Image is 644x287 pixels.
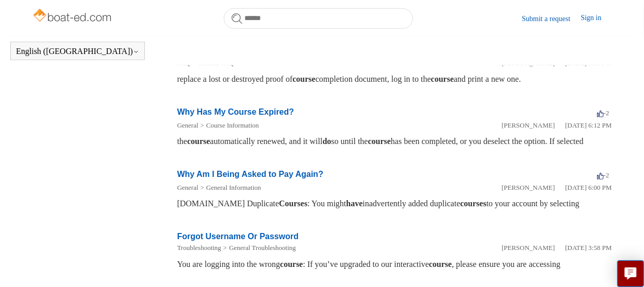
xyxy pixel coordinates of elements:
a: General [177,184,198,191]
time: 05/20/2025, 15:58 [565,244,612,252]
em: Courses [279,199,307,208]
li: Troubleshooting [177,243,221,253]
a: Why Am I Being Asked to Pay Again? [177,170,323,178]
em: do [323,137,332,146]
li: [PERSON_NAME] [502,243,555,253]
a: Course Information [206,121,259,129]
a: FAQ [177,59,190,67]
span: -2 [597,171,609,179]
em: have [346,199,362,208]
a: General Information [206,184,261,191]
time: 01/05/2024, 18:12 [565,121,612,129]
div: [DOMAIN_NAME] Duplicate : You might inadvertently added duplicate to your account by selecting [177,198,612,210]
li: General Information [199,183,261,193]
time: 01/05/2024, 18:00 [565,184,612,191]
button: Live chat [617,260,644,287]
li: Course Information [199,120,259,131]
a: Submit a request [522,13,581,24]
a: General FAQ [198,59,234,67]
div: You are logging into the wrong : If you’ve upgraded to our interactive , please ensure you are ac... [177,258,612,271]
a: Why Has My Course Expired? [177,107,294,116]
em: courses [460,199,487,208]
li: General [177,120,198,131]
li: [PERSON_NAME] [502,183,555,193]
em: course [431,75,454,83]
a: General Troubleshooting [229,244,296,252]
a: Sign in [581,12,612,25]
a: Forgot Username Or Password [177,232,299,241]
div: replace a lost or destroyed proof of completion document, log in to the and print a new one. [177,73,612,85]
em: course [280,260,303,268]
li: General [177,183,198,193]
em: course [292,75,315,83]
div: the automatically renewed, and it will so until the has been completed, or you deselect the optio... [177,135,612,148]
img: Boat-Ed Help Center home page [32,6,114,27]
li: General Troubleshooting [221,243,296,253]
a: Troubleshooting [177,244,221,252]
input: Search [224,8,413,29]
time: 01/05/2024, 18:31 [565,59,612,67]
button: English ([GEOGRAPHIC_DATA]) [16,47,139,56]
em: course [368,137,391,146]
li: [PERSON_NAME] [502,120,555,131]
em: course [429,260,452,268]
span: -2 [597,109,609,117]
em: course [187,137,210,146]
a: General [177,121,198,129]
